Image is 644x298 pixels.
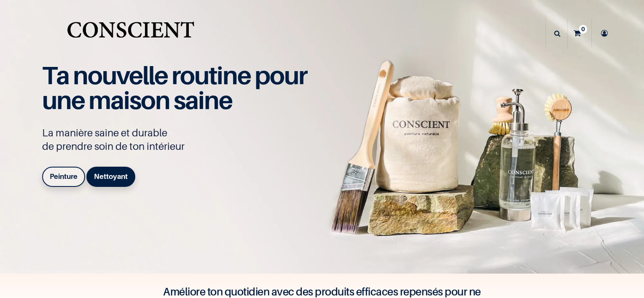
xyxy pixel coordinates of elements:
a: Nettoyant [86,167,135,187]
a: Logo of Conscient [65,17,196,50]
a: Peinture [42,167,85,187]
sup: 0 [579,25,587,33]
img: Conscient [65,17,196,50]
span: Ta nouvelle routine pour une maison saine [42,60,307,115]
p: La manière saine et durable de prendre soin de ton intérieur [42,126,316,153]
b: Peinture [50,172,78,181]
a: 0 [568,19,591,48]
b: Nettoyant [94,172,128,181]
